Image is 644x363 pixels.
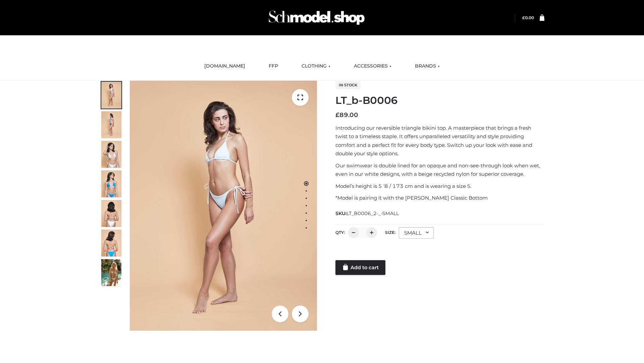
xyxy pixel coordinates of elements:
[101,200,121,227] img: ArielClassicBikiniTop_CloudNine_AzureSky_OW114ECO_7-scaled.jpg
[335,260,385,275] a: Add to cart
[522,15,525,20] span: £
[346,210,399,216] span: LT_B0006_2-_-SMALL
[335,111,339,119] span: £
[101,111,121,138] img: ArielClassicBikiniTop_CloudNine_AzureSky_OW114ECO_2-scaled.jpg
[101,82,121,109] img: ArielClassicBikiniTop_CloudNine_AzureSky_OW114ECO_1-scaled.jpg
[335,182,544,191] p: Model’s height is 5 ‘8 / 173 cm and is wearing a size S.
[101,141,121,168] img: ArielClassicBikiniTop_CloudNine_AzureSky_OW114ECO_3-scaled.jpg
[335,81,361,89] span: In stock
[335,94,544,107] h1: LT_b-B0006
[130,81,317,331] img: ArielClassicBikiniTop_CloudNine_AzureSky_OW114ECO_1
[101,170,121,197] img: ArielClassicBikiniTop_CloudNine_AzureSky_OW114ECO_4-scaled.jpg
[410,59,445,74] a: BRANDS
[264,59,283,74] a: FFP
[335,230,345,235] label: QTY:
[335,111,358,119] bdi: 89.00
[101,230,121,256] img: ArielClassicBikiniTop_CloudNine_AzureSky_OW114ECO_8-scaled.jpg
[335,161,544,178] p: Our swimwear is double lined for an opaque and non-see-through look when wet, even in our white d...
[101,259,121,286] img: Arieltop_CloudNine_AzureSky2.jpg
[522,15,534,20] bdi: 0.00
[335,124,544,158] p: Introducing our reversible triangle bikini top. A masterpiece that brings a fresh twist to a time...
[297,59,335,74] a: CLOTHING
[335,209,399,217] span: SKU:
[349,59,396,74] a: ACCESSORIES
[199,59,250,74] a: [DOMAIN_NAME]
[266,4,367,31] img: Schmodel Admin 964
[385,230,395,235] label: Size:
[522,15,534,20] a: £0.00
[399,227,434,239] div: SMALL
[335,194,544,202] p: *Model is pairing it with the [PERSON_NAME] Classic Bottom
